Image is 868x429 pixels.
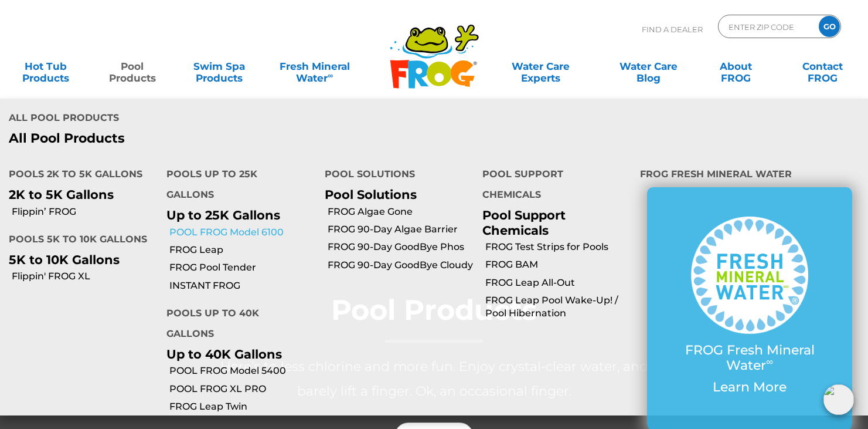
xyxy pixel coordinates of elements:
sup: ∞ [766,356,773,367]
p: Up to 40K Gallons [166,347,307,362]
p: FROG Fresh Mineral Water [670,343,829,374]
a: PoolProducts [98,55,166,78]
sup: ∞ [328,71,333,80]
h4: Pool Solutions [325,164,465,187]
img: openIcon [823,384,854,415]
a: FROG 90-Day Algae Barrier [328,223,474,236]
input: GO [819,16,840,37]
h4: FROG Fresh Mineral Water [640,164,859,187]
a: POOL FROG XL PRO [169,383,315,396]
a: FROG 90-Day GoodBye Phos [328,241,474,254]
a: FROG Pool Tender [169,261,315,274]
a: FROG Leap All-Out [485,276,631,289]
a: Pool Solutions [325,187,417,202]
a: ContactFROG [789,55,856,78]
a: FROG BAM [485,258,631,271]
h4: All Pool Products [9,107,426,131]
p: 5K to 10K Gallons [9,252,149,267]
p: 2K to 5K Gallons [9,187,149,202]
h4: Pools 5K to 10K Gallons [9,229,149,252]
h4: Pools up to 40K Gallons [166,303,307,347]
a: AboutFROG [702,55,769,78]
input: Zip Code Form [727,18,806,35]
a: Water CareExperts [486,55,595,78]
a: Hot TubProducts [12,55,79,78]
h4: Pools up to 25K Gallons [166,164,307,208]
p: Learn More [670,380,829,395]
a: FROG 90-Day GoodBye Cloudy [328,259,474,272]
a: Water CareBlog [615,55,682,78]
a: FROG Leap [169,244,315,256]
a: FROG Fresh Mineral Water∞ Learn More [670,217,829,401]
a: POOL FROG Model 6100 [169,226,315,239]
a: FROG Leap Twin [169,400,315,413]
a: FROG Test Strips for Pools [485,241,631,254]
a: Swim SpaProducts [185,55,253,78]
h4: Pool Support Chemicals [482,164,622,208]
a: FROG Algae Gone [328,205,474,218]
a: POOL FROG Model 5400 [169,364,315,377]
a: FROG Leap Pool Wake-Up! / Pool Hibernation [485,294,631,320]
p: Up to 25K Gallons [166,208,307,222]
p: Find A Dealer [642,15,703,44]
a: All Pool Products [9,131,426,146]
a: Flippin' FROG XL [12,270,158,283]
a: INSTANT FROG [169,279,315,292]
a: Flippin’ FROG [12,205,158,218]
p: Pool Support Chemicals [482,208,622,237]
h4: Pools 2K to 5K Gallons [9,164,149,187]
a: Fresh MineralWater∞ [273,55,357,78]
